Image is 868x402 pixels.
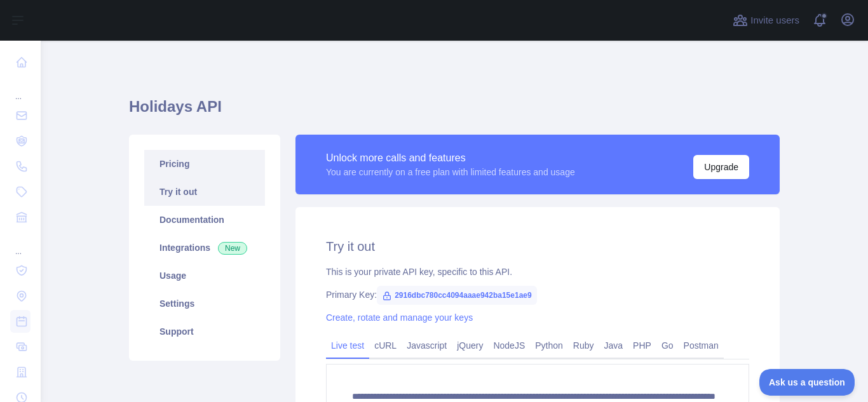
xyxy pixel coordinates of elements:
[628,335,656,356] a: PHP
[144,262,265,290] a: Usage
[326,151,575,166] div: Unlock more calls and features
[144,150,265,178] a: Pricing
[377,286,537,305] span: 2916dbc780cc4094aaae942ba15e1ae9
[750,13,799,28] span: Invite users
[326,265,749,278] div: This is your private API key, specific to this API.
[452,335,488,356] a: jQuery
[326,312,473,323] a: Create, rotate and manage your keys
[144,178,265,206] a: Try it out
[144,206,265,234] a: Documentation
[656,335,679,356] a: Go
[218,242,247,255] span: New
[599,335,628,356] a: Java
[488,335,530,356] a: NodeJS
[144,290,265,318] a: Settings
[402,335,452,356] a: Javascript
[369,335,402,356] a: cURL
[144,234,265,262] a: Integrations New
[144,318,265,345] a: Support
[530,335,568,356] a: Python
[129,97,780,127] h1: Holidays API
[10,231,31,257] div: ...
[326,288,749,301] div: Primary Key:
[679,335,724,356] a: Postman
[693,155,749,179] button: Upgrade
[730,10,802,30] button: Invite users
[326,166,575,178] div: You are currently on a free plan with limited features and usage
[568,335,599,356] a: Ruby
[326,335,369,356] a: Live test
[326,238,749,255] h2: Try it out
[10,76,31,102] div: ...
[759,369,855,396] iframe: Toggle Customer Support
